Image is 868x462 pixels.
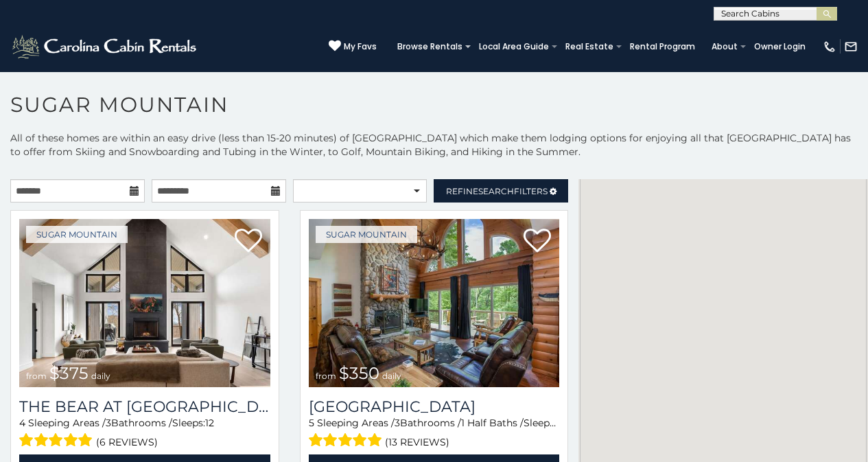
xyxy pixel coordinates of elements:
[19,219,270,387] img: The Bear At Sugar Mountain
[478,186,514,196] span: Search
[446,186,548,196] span: Refine Filters
[26,226,128,243] a: Sugar Mountain
[747,37,812,56] a: Owner Login
[395,417,400,429] span: 3
[19,417,25,429] span: 4
[26,371,47,381] span: from
[19,219,270,387] a: The Bear At Sugar Mountain from $375 daily
[91,371,110,381] span: daily
[434,179,568,203] a: RefineSearchFilters
[309,219,560,387] a: Grouse Moor Lodge from $350 daily
[309,219,560,387] img: Grouse Moor Lodge
[19,397,270,416] h3: The Bear At Sugar Mountain
[10,33,200,60] img: White-1-2.png
[524,227,551,256] a: Add to favorites
[309,417,314,429] span: 5
[705,37,744,56] a: About
[556,417,565,429] span: 12
[205,417,214,429] span: 12
[309,397,560,416] a: [GEOGRAPHIC_DATA]
[382,371,401,381] span: daily
[472,37,556,56] a: Local Area Guide
[106,417,111,429] span: 3
[344,41,377,53] span: My Favs
[623,37,702,56] a: Rental Program
[461,417,524,429] span: 1 Half Baths /
[309,397,560,416] h3: Grouse Moor Lodge
[339,363,379,383] span: $350
[49,363,89,383] span: $375
[316,226,417,243] a: Sugar Mountain
[316,371,336,381] span: from
[329,40,377,54] a: My Favs
[309,416,560,451] div: Sleeping Areas / Bathrooms / Sleeps:
[559,37,620,56] a: Real Estate
[385,433,449,451] span: (13 reviews)
[235,227,262,256] a: Add to favorites
[96,433,158,451] span: (6 reviews)
[823,40,836,54] img: phone-regular-white.png
[19,397,270,416] a: The Bear At [GEOGRAPHIC_DATA]
[19,416,270,451] div: Sleeping Areas / Bathrooms / Sleeps:
[844,40,858,54] img: mail-regular-white.png
[390,37,469,56] a: Browse Rentals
